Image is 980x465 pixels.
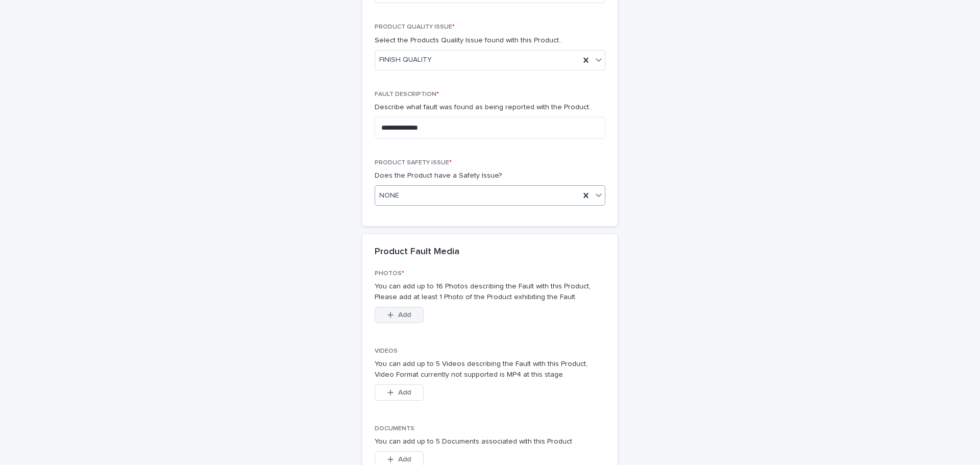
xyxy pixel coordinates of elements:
span: Add [398,311,411,319]
span: DOCUMENTS [375,426,414,432]
span: PRODUCT SAFETY ISSUE [375,160,452,166]
span: Add [398,456,411,463]
p: Does the Product have a Safety Issue? [375,170,605,181]
p: Select the Products Quality Issue found with this Product.. [375,35,605,46]
p: You can add up to 5 Videos describing the Fault with this Product, Video Format currently not sup... [375,359,605,380]
button: Add [375,307,424,323]
p: Describe what fault was found as being reported with the Product.. [375,102,605,113]
span: NONE [379,190,399,201]
span: Add [398,389,411,396]
span: FAULT DESCRIPTION [375,91,439,97]
span: VIDEOS [375,348,398,354]
span: FINISH QUALITY [379,55,432,65]
h2: Product Fault Media [375,247,459,258]
button: Add [375,384,424,401]
p: You can add up to 16 Photos describing the Fault with this Product, Please add at least 1 Photo o... [375,281,605,303]
span: PHOTOS [375,271,404,277]
p: You can add up to 5 Documents associated with this Product [375,436,605,447]
span: PRODUCT QUALITY ISSUE [375,24,455,30]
